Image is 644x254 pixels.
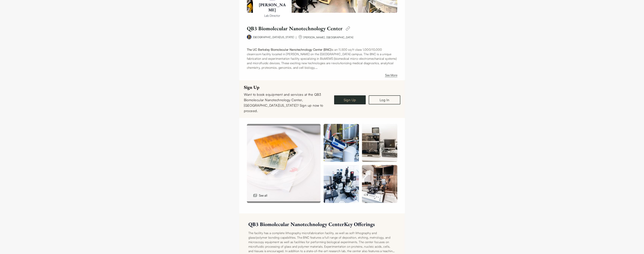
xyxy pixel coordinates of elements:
a: Sign Up [334,95,366,104]
img: university [247,35,251,39]
strong: The UC Berkeley Biomolecular Nanotechnology Center (BNC) [247,48,331,51]
h1: [PERSON_NAME] [258,2,286,13]
p: is an 11,500 sq ft class 1,000/10,000 cleanroom facility located in [PERSON_NAME] on the [GEOGRAP... [247,47,397,70]
a: Log In [369,95,400,104]
img: QB3 Biomolecular Nanotechnology Center 1 [362,165,397,203]
h1: QB3 Biomolecular Nanotechnology Center [247,25,343,32]
img: org-name [298,35,303,39]
img: QB3 Biomolecular Nanotechnology Center 1 [324,165,359,203]
img: QB3 Biomolecular Nanotechnology Center 1 [324,124,359,162]
img: images [253,193,257,198]
img: QB3 Biomolecular Nanotechnology Center 1 [247,124,321,203]
div: | [296,35,297,40]
h2: QB3 Biomolecular Nanotechnology Center Key Offerings [248,221,396,228]
button: See More [385,73,397,79]
p: Lab Director [258,13,286,18]
img: QB3 Biomolecular Nanotechnology Center 1 [362,124,397,162]
div: Sign Up [244,85,330,90]
a: [GEOGRAPHIC_DATA][US_STATE] [253,35,294,39]
div: See all [251,192,270,199]
img: edit [344,25,352,32]
span: [PERSON_NAME], [GEOGRAPHIC_DATA] [303,36,353,39]
div: Want to book equipment and services at the QB3 Biomolecular Nanotechnology Center, [GEOGRAPHIC_DA... [244,92,330,113]
p: The facility has a complete lithography microfabrication facility, as well as soft lithography an... [248,231,396,253]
